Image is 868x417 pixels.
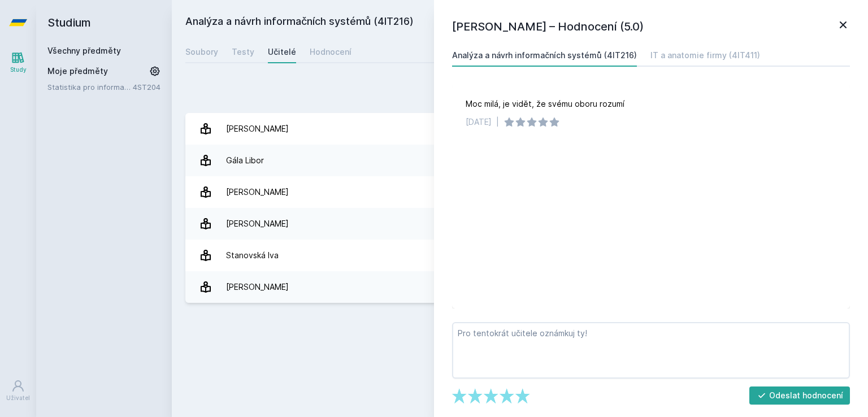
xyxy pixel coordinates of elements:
a: Stanovská Iva 1 hodnocení 5.0 [185,240,854,271]
a: Study [2,45,34,80]
div: Stanovská Iva [226,244,279,267]
h2: Analýza a návrh informačních systémů (4IT216) [185,14,728,32]
a: 4ST204 [133,82,160,92]
a: Hodnocení [310,41,351,63]
a: [PERSON_NAME] 8 hodnocení 4.9 [185,113,854,145]
a: Učitelé [268,41,296,63]
a: Uživatel [2,373,34,408]
a: Gála Libor 1 hodnocení 5.0 [185,145,854,176]
div: Soubory [185,46,218,58]
div: [PERSON_NAME] [226,276,289,298]
div: | [496,116,499,128]
div: [PERSON_NAME] [226,181,289,203]
div: Study [10,66,27,74]
span: Moje předměty [47,66,108,77]
a: Všechny předměty [47,46,121,55]
a: Statistika pro informatiky [47,81,133,93]
a: [PERSON_NAME] 2 hodnocení 4.5 [185,271,854,303]
a: [PERSON_NAME] 1 hodnocení 5.0 [185,176,854,208]
div: [PERSON_NAME] [226,212,289,235]
a: [PERSON_NAME] 1 hodnocení 5.0 [185,208,854,240]
div: [DATE] [466,116,492,128]
div: [PERSON_NAME] [226,118,289,140]
a: Testy [232,41,254,63]
div: Učitelé [268,46,296,58]
div: Moc milá, je vidět, že svému oboru rozumí [466,98,624,110]
a: Soubory [185,41,218,63]
div: Uživatel [6,394,30,402]
div: Hodnocení [310,46,351,58]
div: Testy [232,46,254,58]
div: Gála Libor [226,149,264,172]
